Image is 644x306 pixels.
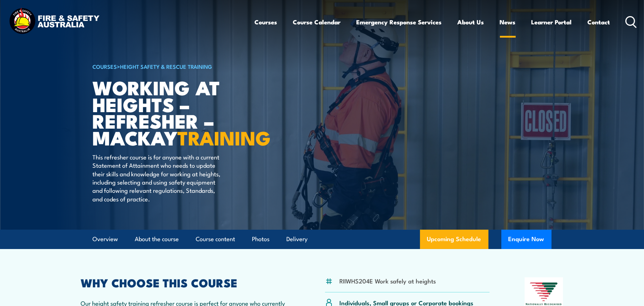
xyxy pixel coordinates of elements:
a: Height Safety & Rescue Training [120,62,213,70]
button: Enquire Now [501,230,552,249]
a: Upcoming Schedule [420,230,488,249]
a: About the course [135,230,179,249]
a: COURSES [93,62,117,70]
li: RIIWHS204E Work safely at heights [340,277,436,285]
strong: TRAINING [178,122,271,152]
a: Contact [588,13,610,32]
a: Emergency Response Services [357,13,442,32]
a: Delivery [287,230,308,249]
h2: WHY CHOOSE THIS COURSE [81,277,290,287]
a: About Us [458,13,484,32]
a: Course content [196,230,235,249]
h6: > [93,62,270,71]
a: Courses [255,13,277,32]
a: Course Calendar [293,13,341,32]
h1: Working at heights – refresher – Mackay [93,79,270,146]
a: Learner Portal [531,13,572,32]
a: News [500,13,516,32]
a: Photos [252,230,270,249]
a: Overview [93,230,118,249]
p: This refresher course is for anyone with a current Statement of Attainment who needs to update th... [93,153,224,203]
